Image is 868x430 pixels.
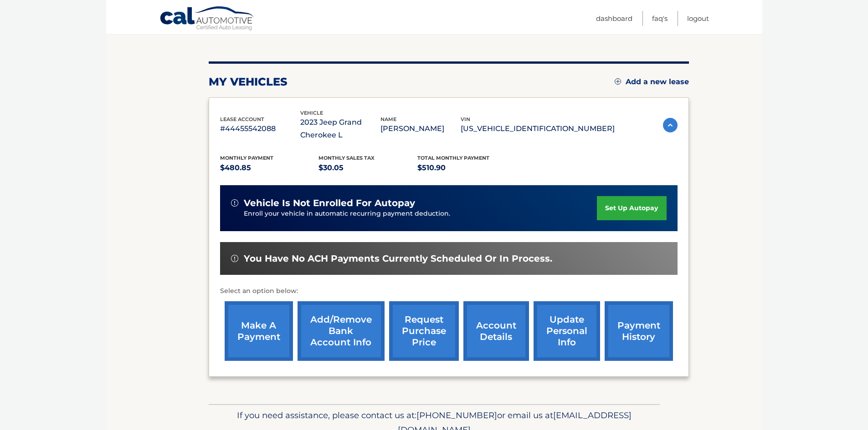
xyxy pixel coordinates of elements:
[318,162,417,174] p: $30.05
[318,155,375,161] span: Monthly sales Tax
[231,255,238,262] img: alert-white.svg
[417,162,516,174] p: $510.90
[231,199,238,207] img: alert-white.svg
[615,78,621,85] img: add.svg
[461,116,470,122] span: vin
[220,122,300,135] p: #44455542088
[380,116,396,122] span: name
[300,110,323,116] span: vehicle
[534,301,600,361] a: update personal info
[220,155,273,161] span: Monthly Payment
[417,155,489,161] span: Total Monthly Payment
[461,122,615,135] p: [US_VEHICLE_IDENTIFICATION_NUMBER]
[663,118,678,132] img: accordion-active.svg
[605,301,673,361] a: payment history
[209,75,288,89] h2: my vehicles
[244,253,552,264] span: You have no ACH payments currently scheduled or in process.
[596,11,632,26] a: Dashboard
[416,410,497,420] span: [PHONE_NUMBER]
[597,196,666,220] a: set up autopay
[389,301,459,361] a: request purchase price
[220,162,319,174] p: $480.85
[220,116,264,122] span: lease account
[220,286,678,297] p: Select an option below:
[615,77,689,86] a: Add a new lease
[244,197,415,209] span: vehicle is not enrolled for autopay
[159,6,255,32] a: Cal Automotive
[300,116,380,142] p: 2023 Jeep Grand Cherokee L
[244,209,597,219] p: Enroll your vehicle in automatic recurring payment deduction.
[298,301,385,361] a: Add/Remove bank account info
[687,11,709,26] a: Logout
[463,301,529,361] a: account details
[225,301,293,361] a: make a payment
[380,122,461,135] p: [PERSON_NAME]
[652,11,668,26] a: FAQ's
